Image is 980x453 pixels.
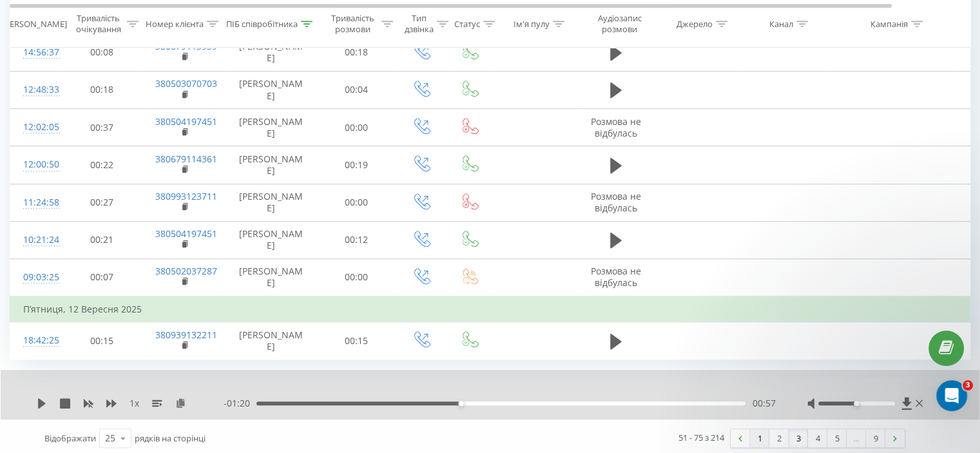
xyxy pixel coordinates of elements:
td: 00:22 [62,146,142,184]
span: Розмова не відбулась [591,190,641,214]
div: Accessibility label [458,401,463,406]
a: 380993123711 [155,190,217,202]
span: Розмова не відбулась [591,115,641,139]
td: 00:27 [62,184,142,221]
div: 14:56:37 [23,40,49,65]
a: 380504197451 [155,227,217,240]
a: 380504197451 [155,115,217,128]
td: [PERSON_NAME] [226,71,316,108]
td: 00:37 [62,109,142,146]
a: 1 [750,429,769,447]
td: 00:00 [316,109,397,146]
a: 9 [866,429,885,447]
td: 00:00 [316,184,397,221]
div: Тривалість очікування [73,14,124,35]
div: 09:03:25 [23,265,49,290]
td: 00:00 [316,258,397,296]
div: Аудіозапис розмови [588,14,651,35]
div: 25 [105,432,115,445]
td: 00:04 [316,71,397,108]
div: Accessibility label [854,401,859,406]
td: [PERSON_NAME] [226,184,316,221]
td: [PERSON_NAME] [226,221,316,258]
td: 00:19 [316,146,397,184]
a: 380502037287 [155,265,217,277]
td: 00:18 [62,71,142,108]
span: рядків на сторінці [135,432,206,444]
div: 12:48:33 [23,77,49,102]
div: Тип дзвінка [405,14,434,35]
span: Розмова не відбулась [591,265,641,289]
td: 00:07 [62,258,142,296]
td: 00:15 [316,322,397,360]
div: Канал [769,19,793,30]
div: Джерело [677,19,713,30]
a: 380503070703 [155,77,217,90]
span: 3 [963,380,973,390]
td: [PERSON_NAME] [226,322,316,360]
div: Ім'я пулу [514,19,550,30]
div: Кампанія [870,19,908,30]
span: Відображати [44,432,96,444]
div: 11:24:58 [23,190,49,215]
a: 4 [808,429,827,447]
div: Номер клієнта [146,19,204,30]
td: 00:15 [62,322,142,360]
a: 3 [789,429,808,447]
td: 00:21 [62,221,142,258]
div: 18:42:25 [23,328,49,353]
div: 12:02:05 [23,115,49,140]
td: 00:12 [316,221,397,258]
td: [PERSON_NAME] [226,258,316,296]
td: [PERSON_NAME] [226,34,316,71]
div: Статус [454,19,480,30]
span: 1 x [130,397,139,410]
span: 00:57 [752,397,775,410]
div: 51 - 75 з 214 [678,431,724,444]
div: 12:00:50 [23,152,49,177]
div: [PERSON_NAME] [2,19,67,30]
span: - 01:20 [224,397,256,410]
td: 00:18 [316,34,397,71]
div: … [847,429,866,447]
div: 10:21:24 [23,227,49,253]
a: 380679114361 [155,153,217,165]
td: 00:08 [62,34,142,71]
a: 380939132211 [155,329,217,341]
td: [PERSON_NAME] [226,146,316,184]
a: 5 [827,429,847,447]
td: [PERSON_NAME] [226,109,316,146]
iframe: Intercom live chat [936,380,967,411]
a: 2 [769,429,789,447]
div: ПІБ співробітника [226,19,298,30]
div: Тривалість розмови [327,14,378,35]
